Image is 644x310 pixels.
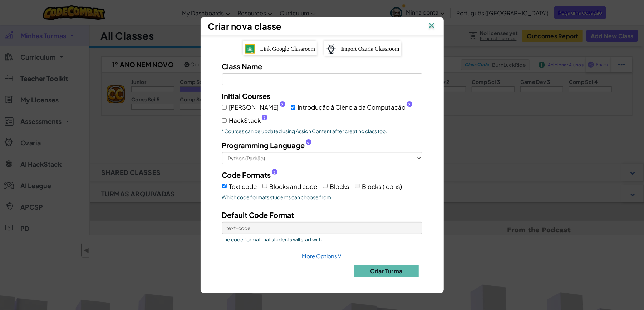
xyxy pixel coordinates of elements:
[302,252,342,259] a: More Options
[323,184,328,188] input: Blocks
[362,182,402,190] span: Blocks (Icons)
[326,44,336,54] img: ozaria-logo.png
[222,170,271,180] span: Code Formats
[355,184,360,188] input: Blocks (Icons)
[229,182,257,190] span: Text code
[222,105,227,110] input: [PERSON_NAME]?
[222,140,305,150] span: Programming Language
[222,236,422,243] span: The code format that students will start with.
[222,91,271,101] label: Initial Courses
[263,115,266,121] span: ?
[427,21,436,31] img: IconClose.svg
[222,184,227,188] input: Text code
[208,21,282,31] span: Criar nova classe
[222,127,422,135] p: *Courses can be updated using Assign Content after creating class too.
[298,102,412,112] span: Introdução à Ciência da Computação
[354,265,419,277] button: Criar Turma
[229,102,285,112] span: [PERSON_NAME]
[273,170,276,176] span: ?
[262,184,267,188] input: Blocks and code
[229,115,267,126] span: HackStack
[330,182,350,190] span: Blocks
[307,141,310,146] span: ?
[222,194,422,201] span: Which code formats students can choose from.
[245,44,255,54] img: IconGoogleClassroom.svg
[341,46,399,52] span: Import Ozaria Classroom
[281,102,284,108] span: ?
[222,118,227,123] input: HackStack?
[222,62,262,71] span: Class Name
[222,210,295,219] span: Default Code Format
[408,102,411,108] span: ?
[260,46,315,52] span: Link Google Classroom
[291,105,295,110] input: Introdução à Ciência da Computação?
[338,251,342,260] span: ∨
[270,182,318,190] span: Blocks and code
